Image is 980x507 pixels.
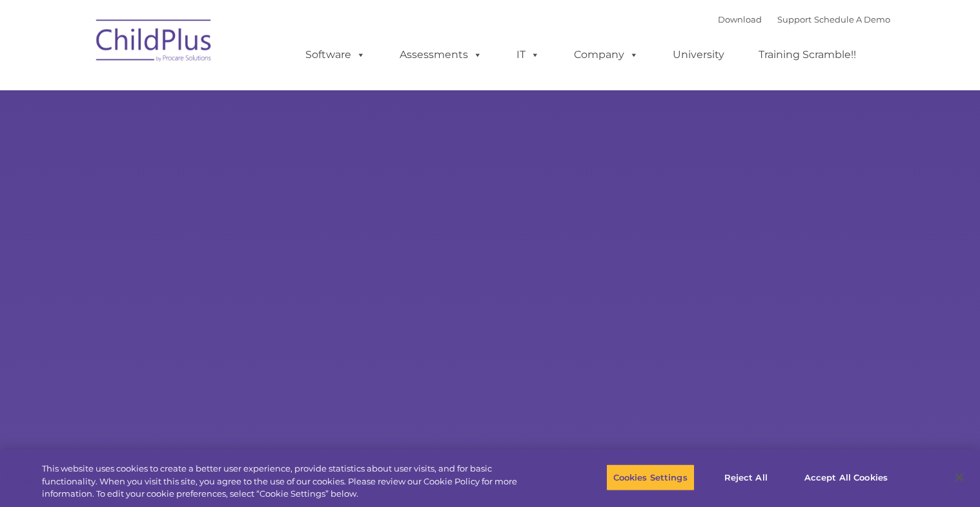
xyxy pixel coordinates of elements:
button: Close [945,463,974,492]
img: ChildPlus by Procare Solutions [90,10,219,75]
button: Reject All [706,464,786,491]
a: University [660,42,737,68]
a: Training Scramble!! [746,42,869,68]
button: Accept All Cookies [797,464,895,491]
a: Company [561,42,651,68]
a: Download [718,14,762,25]
a: Support [777,14,812,25]
button: Cookies Settings [606,464,695,491]
a: Schedule A Demo [814,14,890,25]
a: Software [292,42,378,68]
font: | [718,14,890,25]
a: Assessments [387,42,495,68]
a: IT [504,42,553,68]
div: This website uses cookies to create a better user experience, provide statistics about user visit... [42,462,539,501]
